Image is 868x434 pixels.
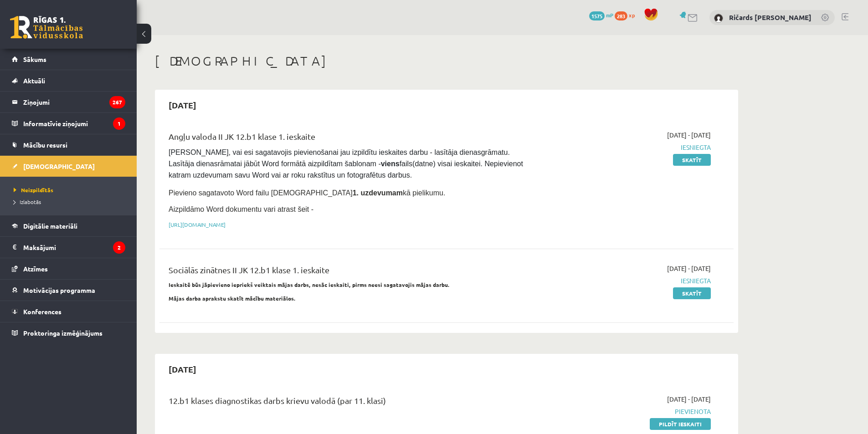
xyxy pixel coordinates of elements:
[23,113,125,134] legend: Informatīvie ziņojumi
[12,92,125,112] a: Ziņojumi267
[159,358,205,380] h2: [DATE]
[539,143,711,152] span: Iesniegta
[12,215,125,236] a: Digitālie materiāli
[615,11,639,19] a: 283 xp
[667,130,711,140] span: [DATE] - [DATE]
[23,92,125,112] legend: Ziņojumi
[169,221,226,228] a: [URL][DOMAIN_NAME]
[650,418,711,430] a: Pildīt ieskaiti
[353,189,403,197] strong: 1. uzdevumam
[109,96,125,108] i: 267
[169,205,313,213] span: Aizpildāmo Word dokumentu vari atrast šeit -
[159,94,205,116] h2: [DATE]
[381,160,400,168] strong: viens
[23,307,62,316] span: Konferences
[12,280,125,301] a: Motivācijas programma
[169,130,525,147] div: Angļu valoda II JK 12.b1 klase 1. ieskaite
[113,241,125,254] i: 2
[23,329,103,337] span: Proktoringa izmēģinājums
[673,287,711,299] a: Skatīt
[169,189,445,197] span: Pievieno sagatavoto Word failu [DEMOGRAPHIC_DATA] kā pielikumu.
[12,322,125,343] a: Proktoringa izmēģinājums
[12,301,125,322] a: Konferences
[14,186,128,194] a: Neizpildītās
[539,407,711,416] span: Pievienota
[23,141,67,149] span: Mācību resursi
[113,117,125,130] i: 1
[539,276,711,286] span: Iesniegta
[12,134,125,155] a: Mācību resursi
[155,53,738,69] h1: [DEMOGRAPHIC_DATA]
[12,113,125,134] a: Informatīvie ziņojumi1
[23,222,77,230] span: Digitālie materiāli
[169,295,296,302] strong: Mājas darba aprakstu skatīt mācību materiālos.
[23,265,48,273] span: Atzīmes
[14,198,128,206] a: Izlabotās
[23,55,46,63] span: Sākums
[10,16,83,39] a: Rīgas 1. Tālmācības vidusskola
[12,49,125,70] a: Sākums
[23,286,95,294] span: Motivācijas programma
[169,394,525,411] div: 12.b1 klases diagnostikas darbs krievu valodā (par 11. klasi)
[23,77,45,85] span: Aktuāli
[14,186,53,194] span: Neizpildītās
[615,11,627,20] span: 283
[12,156,125,177] a: [DEMOGRAPHIC_DATA]
[23,162,95,170] span: [DEMOGRAPHIC_DATA]
[714,14,723,23] img: Ričards Artūrs Janeks
[169,264,525,281] div: Sociālās zinātnes II JK 12.b1 klase 1. ieskaite
[629,11,635,19] span: xp
[12,70,125,91] a: Aktuāli
[12,237,125,258] a: Maksājumi2
[12,258,125,279] a: Atzīmes
[667,394,711,404] span: [DATE] - [DATE]
[667,264,711,273] span: [DATE] - [DATE]
[589,11,613,19] a: 1575 mP
[14,198,41,205] span: Izlabotās
[729,13,812,22] a: Ričards [PERSON_NAME]
[589,11,605,20] span: 1575
[606,11,613,19] span: mP
[673,154,711,166] a: Skatīt
[169,281,450,288] strong: Ieskaitē būs jāpievieno iepriekš veiktais mājas darbs, nesāc ieskaiti, pirms neesi sagatavojis mā...
[23,237,125,258] legend: Maksājumi
[169,148,525,179] span: [PERSON_NAME], vai esi sagatavojis pievienošanai jau izpildītu ieskaites darbu - lasītāja dienasg...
